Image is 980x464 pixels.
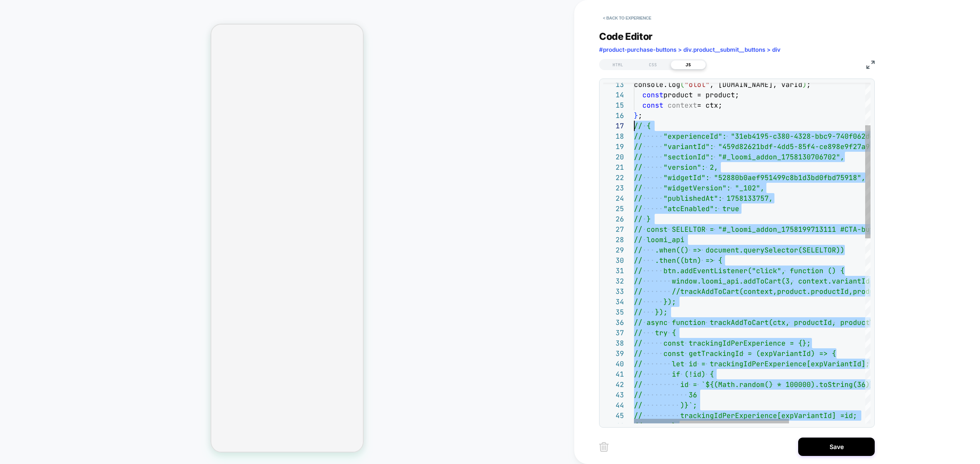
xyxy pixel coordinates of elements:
[603,369,624,379] div: 41
[599,31,653,42] span: Code Editor
[634,359,844,368] span: // let id = trackingIdPerExperience[expVaria
[603,152,624,162] div: 20
[603,203,624,214] div: 25
[634,256,722,265] span: // .then((btn) => {
[599,442,609,452] img: delete
[603,214,624,224] div: 26
[634,121,651,130] span: // {
[663,90,739,99] span: product = product;
[634,328,676,337] span: // try {
[634,339,811,348] span: // const trackingIdPerExperience = {};
[603,121,624,131] div: 17
[603,266,624,276] div: 31
[844,359,870,368] span: ntId];
[600,60,635,69] div: HTML
[603,245,624,255] div: 29
[634,111,638,120] span: }
[844,277,878,285] span: iantId);
[603,400,624,410] div: 44
[634,142,844,151] span: // "variantId": "459d82621bdf-4dd5-85f4-ce898e
[844,318,920,327] span: roductVariantId) {
[671,60,706,69] div: JS
[634,349,836,358] span: // const getTrackingId = (expVariantId) => {
[603,162,624,172] div: 21
[603,390,624,400] div: 43
[603,348,624,359] div: 39
[603,317,624,328] div: 36
[844,142,878,151] span: 9f27a9",
[603,100,624,110] div: 15
[638,111,642,120] span: ;
[634,225,844,234] span: // const SELELTOR = "#_loomi_addon_1758199713111 #
[634,215,651,223] span: // }
[798,438,875,456] button: Save
[603,234,624,245] div: 28
[634,184,764,192] span: // "widgetVersion": "_102",
[844,411,857,420] span: id;
[603,224,624,234] div: 27
[642,101,663,110] span: const
[697,101,722,110] span: = ctx;
[603,276,624,286] div: 32
[634,308,668,316] span: // });
[603,255,624,266] div: 30
[603,359,624,369] div: 40
[634,163,718,172] span: // "version": 2,
[603,131,624,141] div: 18
[634,277,844,285] span: // window.loomi_api.addToCart(3, context.var
[634,287,844,296] span: // //trackAddToCart(context,product.productI
[634,380,844,389] span: // id = `${(Math.random() * 100000).toStri
[844,225,891,234] span: CTA-buy3 ";
[599,12,655,24] button: < Back to experience
[668,101,697,110] span: context
[634,318,844,327] span: // async function trackAddToCart(ctx, productId, p
[634,173,844,182] span: // "widgetId": "52880b0aef951499c8b1d3bd0fbd75
[634,152,844,161] span: // "sectionId": "#_loomi_addon_1758130706702",
[634,235,684,244] span: // loomi_api
[642,90,663,99] span: const
[603,379,624,390] div: 42
[603,307,624,317] div: 35
[603,90,624,100] div: 14
[603,297,624,307] div: 34
[603,183,624,193] div: 23
[603,110,624,121] div: 16
[603,338,624,348] div: 38
[634,297,676,306] span: // });
[634,411,844,420] span: // trackingIdPerExperience[expVariantId] =
[603,410,624,421] div: 45
[844,173,866,182] span: 918",
[634,266,844,275] span: // btn.addEventListener("click", function () {
[634,204,739,213] span: // "atcEnabled": true
[599,46,781,53] span: #product-purchase-buttons > div.product__submit__buttons > div
[603,328,624,338] div: 37
[603,141,624,152] div: 19
[603,286,624,297] div: 33
[603,193,624,203] div: 24
[844,132,895,141] span: 0f062ddd00",
[603,421,624,431] div: 46
[603,172,624,183] div: 22
[634,401,697,410] span: // )}`;
[634,132,844,141] span: // "experienceId": "31eb4195-c380-4328-bbc9-74
[635,60,671,69] div: CSS
[866,61,875,69] img: fullscreen
[634,390,697,399] span: // 36
[634,370,714,379] span: // if (!id) {
[634,246,844,254] span: // .when(() => document.querySelector(SELELTOR))
[634,194,773,203] span: // "publishedAt": 1758133757,
[844,287,929,296] span: d,product.variantId)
